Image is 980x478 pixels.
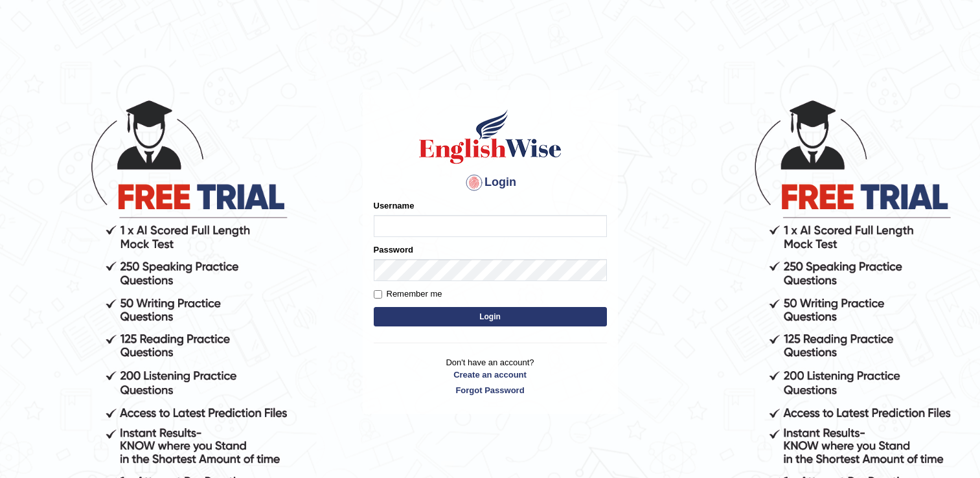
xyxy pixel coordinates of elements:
label: Remember me [374,288,442,301]
input: Remember me [374,290,382,299]
a: Forgot Password [374,384,607,396]
button: Login [374,307,607,326]
img: Logo of English Wise sign in for intelligent practice with AI [416,108,564,166]
p: Don't have an account? [374,356,607,396]
a: Create an account [374,369,607,381]
label: Username [374,199,415,212]
h4: Login [374,172,607,193]
label: Password [374,244,413,256]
